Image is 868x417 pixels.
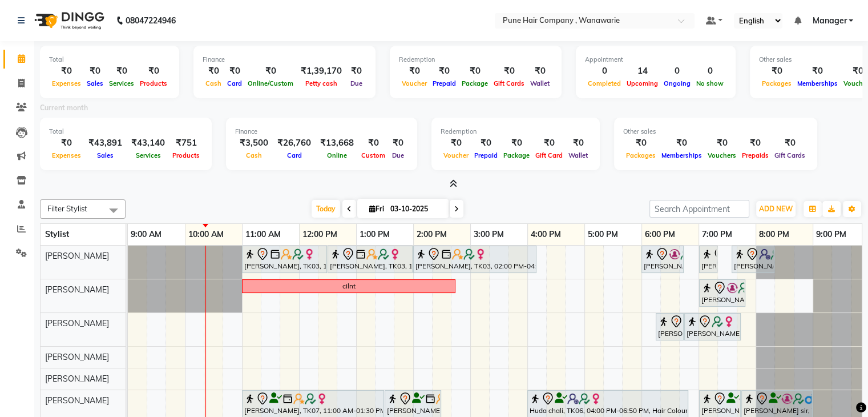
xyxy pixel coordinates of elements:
[45,284,109,295] span: [PERSON_NAME]
[623,151,659,159] span: Packages
[700,392,740,416] div: [PERSON_NAME] sir, TK08, 07:00 PM-07:45 PM, [DEMOGRAPHIC_DATA] Haircut By Senior Stylist
[430,65,459,78] div: ₹0
[45,352,109,362] span: [PERSON_NAME]
[659,151,705,159] span: Memberships
[386,392,440,416] div: [PERSON_NAME], TK07, 01:30 PM-02:30 PM, Brillare Ceramide Tritment
[388,137,408,150] div: ₹0
[203,65,224,78] div: ₹0
[471,226,507,243] a: 3:00 PM
[705,137,739,150] div: ₹0
[387,201,444,218] input: 2025-10-03
[685,315,740,339] div: [PERSON_NAME], TK05, 06:45 PM-07:45 PM, Facials & Masks - Classic Facial 03+ (All skin type)
[45,395,109,406] span: [PERSON_NAME]
[49,79,84,87] span: Expenses
[794,79,841,87] span: Memberships
[759,79,794,87] span: Packages
[284,151,305,159] span: Card
[812,15,846,27] span: Manager
[491,65,527,78] div: ₹0
[459,65,491,78] div: ₹0
[40,103,88,113] label: Current month
[585,55,726,65] div: Appointment
[224,79,245,87] span: Card
[733,247,773,271] div: [PERSON_NAME], TK02, 07:35 PM-08:20 PM, [DEMOGRAPHIC_DATA] Haircut By Senior Stylist
[739,151,772,159] span: Prepaids
[169,151,203,159] span: Products
[471,137,500,150] div: ₹0
[759,65,794,78] div: ₹0
[756,201,796,217] button: ADD NEW
[203,79,224,87] span: Cash
[357,226,393,243] a: 1:00 PM
[739,137,772,150] div: ₹0
[623,137,659,150] div: ₹0
[45,318,109,328] span: [PERSON_NAME]
[366,205,387,213] span: Fri
[414,247,535,271] div: [PERSON_NAME], TK03, 02:00 PM-04:10 PM, Hair Colour - Highlights Medium
[643,247,683,271] div: [PERSON_NAME], TK01, 06:00 PM-06:45 PM, [DEMOGRAPHIC_DATA] Haircut By Senior Stylist
[243,151,265,159] span: Cash
[657,315,683,339] div: [PERSON_NAME], TK05, 06:15 PM-06:45 PM, Skin Services - Bleach Face & Neck
[324,151,350,159] span: Online
[137,65,170,78] div: ₹0
[527,65,552,78] div: ₹0
[127,137,169,150] div: ₹43,140
[49,55,170,65] div: Total
[185,226,227,243] a: 10:00 AM
[296,65,346,78] div: ₹1,39,170
[128,226,164,243] a: 9:00 AM
[243,247,326,271] div: [PERSON_NAME], TK03, 11:00 AM-12:30 PM, Hair Colour - Inoa Touch-up (Upto 2 Inches)
[585,79,624,87] span: Completed
[659,137,705,150] div: ₹0
[342,281,356,291] div: cilnt
[705,151,739,159] span: Vouchers
[772,137,808,150] div: ₹0
[693,65,726,78] div: 0
[45,229,69,239] span: Stylist
[29,5,107,37] img: logo
[642,226,678,243] a: 6:00 PM
[243,392,383,416] div: [PERSON_NAME], TK07, 11:00 AM-01:30 PM, Hair Colour - Inoa Global Medium
[49,65,84,78] div: ₹0
[137,79,170,87] span: Products
[203,55,366,65] div: Finance
[133,151,164,159] span: Services
[399,65,430,78] div: ₹0
[126,5,176,37] b: 08047224946
[245,79,296,87] span: Online/Custom
[358,137,388,150] div: ₹0
[106,79,137,87] span: Services
[245,65,296,78] div: ₹0
[49,137,84,150] div: ₹0
[661,65,693,78] div: 0
[302,79,340,87] span: Petty cash
[532,137,566,150] div: ₹0
[585,65,624,78] div: 0
[430,79,459,87] span: Prepaid
[566,137,591,150] div: ₹0
[358,151,388,159] span: Custom
[243,226,284,243] a: 11:00 AM
[45,374,109,384] span: [PERSON_NAME]
[45,251,109,261] span: [PERSON_NAME]
[169,137,203,150] div: ₹751
[316,137,358,150] div: ₹13,668
[459,79,491,87] span: Package
[528,392,687,416] div: Huda chali, TK06, 04:00 PM-06:50 PM, Hair Colour - Inoa Global Medium
[624,79,661,87] span: Upcoming
[649,200,749,218] input: Search Appointment
[84,79,106,87] span: Sales
[661,79,693,87] span: Ongoing
[47,204,87,213] span: Filter Stylist
[700,281,744,305] div: [PERSON_NAME] ., TK04, 07:00 PM-07:50 PM, BlowDry Medium
[566,151,591,159] span: Wallet
[500,151,532,159] span: Package
[500,137,532,150] div: ₹0
[329,247,411,271] div: [PERSON_NAME], TK03, 12:30 PM-02:00 PM, Hair Colour - Pre-Lightening* Medium
[389,151,407,159] span: Due
[84,137,127,150] div: ₹43,891
[693,79,726,87] span: No show
[742,392,812,416] div: [PERSON_NAME] sir, TK08, 07:45 PM-09:00 PM, [DEMOGRAPHIC_DATA] Hair Colour - Inoa Global Colour (...
[399,55,552,65] div: Redemption
[414,226,450,243] a: 2:00 PM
